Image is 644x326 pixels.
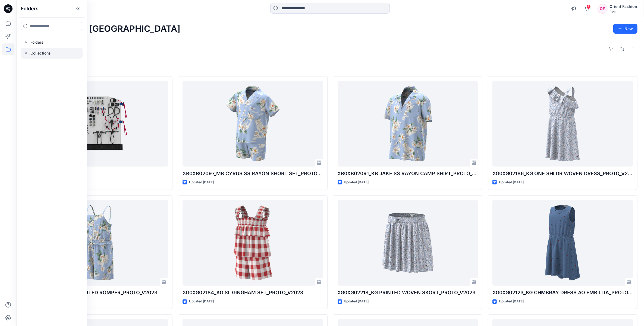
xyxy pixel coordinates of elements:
[30,50,51,56] p: Collections
[499,299,524,304] p: Updated [DATE]
[610,10,637,14] div: PVH
[27,200,168,286] a: XG0XG02183_KG SL PRINTED ROMPER_PROTO_V2023
[492,200,633,286] a: XG0XG02123_KG CHMBRAY DRESS AO EMB LITA_PROTO_V2023
[338,170,478,177] p: XB0XB02091_KB JAKE SS RAYON CAMP SHIRT_PROTO_V2023
[338,289,478,296] p: XG0XG02218_KG PRINTED WOVEN SKORT_PROTO_V2023
[189,299,214,304] p: Updated [DATE]
[492,170,633,177] p: XG0XG02186_KG ONE SHLDR WOVEN DRESS_PROTO_V2023
[183,200,323,286] a: XG0XG02184_KG SL GINGHAM SET_PROTO_V2023
[23,64,637,71] h4: Styles
[344,180,369,185] p: Updated [DATE]
[598,4,607,14] div: OF
[610,3,637,10] div: Orient Fashion
[27,170,168,177] p: CK 3D TRIM
[338,200,478,286] a: XG0XG02218_KG PRINTED WOVEN SKORT_PROTO_V2023
[183,289,323,296] p: XG0XG02184_KG SL GINGHAM SET_PROTO_V2023
[183,81,323,167] a: XB0XB02097_MB CYRUS SS RAYON SHORT SET_PROTO_V2023
[27,81,168,167] a: CK 3D TRIM
[23,24,180,34] h2: Welcome back, [GEOGRAPHIC_DATA]
[586,5,591,9] span: 6
[27,289,168,296] p: XG0XG02183_KG SL PRINTED ROMPER_PROTO_V2023
[338,81,478,167] a: XB0XB02091_KB JAKE SS RAYON CAMP SHIRT_PROTO_V2023
[183,170,323,177] p: XB0XB02097_MB CYRUS SS RAYON SHORT SET_PROTO_V2023
[492,81,633,167] a: XG0XG02186_KG ONE SHLDR WOVEN DRESS_PROTO_V2023
[189,180,214,185] p: Updated [DATE]
[344,299,369,304] p: Updated [DATE]
[499,180,524,185] p: Updated [DATE]
[613,24,637,34] button: New
[492,289,633,296] p: XG0XG02123_KG CHMBRAY DRESS AO EMB LITA_PROTO_V2023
